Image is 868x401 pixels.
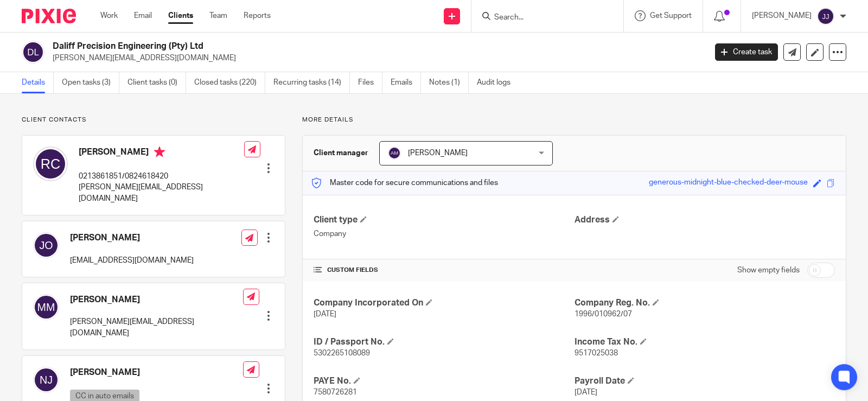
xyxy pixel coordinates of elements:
[314,266,574,275] h4: CUSTOM FIELDS
[22,41,44,63] img: svg%3E
[314,297,574,309] h4: Company Incorporated On
[314,148,368,158] h3: Client manager
[575,375,835,387] h4: Payroll Date
[408,149,468,157] span: [PERSON_NAME]
[127,72,186,93] a: Client tasks (0)
[22,116,285,124] p: Client contacts
[314,375,574,387] h4: PAYE No.
[575,349,618,357] span: 9517025038
[33,294,59,320] img: svg%3E
[33,367,59,393] img: svg%3E
[62,72,119,93] a: Open tasks (3)
[817,8,834,25] img: svg%3E
[244,10,271,21] a: Reports
[477,72,519,93] a: Audit logs
[70,232,194,244] h4: [PERSON_NAME]
[194,72,265,93] a: Closed tasks (220)
[209,10,227,21] a: Team
[650,12,692,20] span: Get Support
[575,389,597,396] span: [DATE]
[391,72,421,93] a: Emails
[493,13,591,23] input: Search
[715,43,778,61] a: Create task
[575,336,835,348] h4: Income Tax No.
[429,72,469,93] a: Notes (1)
[22,72,54,93] a: Details
[358,72,382,93] a: Files
[79,182,244,204] p: [PERSON_NAME][EMAIL_ADDRESS][DOMAIN_NAME]
[22,9,76,23] img: Pixie
[79,171,244,182] p: 0213861851/0824618420
[273,72,350,93] a: Recurring tasks (14)
[737,265,800,276] label: Show empty fields
[314,310,336,318] span: [DATE]
[752,10,812,21] p: [PERSON_NAME]
[134,10,152,21] a: Email
[575,310,632,318] span: 1996/010962/07
[649,177,808,189] div: generous-midnight-blue-checked-deer-mouse
[53,41,570,52] h2: Daliff Precision Engineering (Pty) Ltd
[314,214,574,226] h4: Client type
[70,316,243,339] p: [PERSON_NAME][EMAIL_ADDRESS][DOMAIN_NAME]
[575,214,835,226] h4: Address
[33,147,68,181] img: svg%3E
[70,367,243,378] h4: [PERSON_NAME]
[154,147,165,157] i: Primary
[100,10,118,21] a: Work
[70,255,194,266] p: [EMAIL_ADDRESS][DOMAIN_NAME]
[314,228,574,239] p: Company
[388,147,401,160] img: svg%3E
[575,297,835,309] h4: Company Reg. No.
[314,349,370,357] span: 5302265108089
[70,294,243,305] h4: [PERSON_NAME]
[314,336,574,348] h4: ID / Passport No.
[53,53,699,63] p: [PERSON_NAME][EMAIL_ADDRESS][DOMAIN_NAME]
[302,116,846,124] p: More details
[314,389,357,396] span: 7580726281
[168,10,193,21] a: Clients
[311,177,498,188] p: Master code for secure communications and files
[79,147,244,160] h4: [PERSON_NAME]
[33,232,59,258] img: svg%3E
